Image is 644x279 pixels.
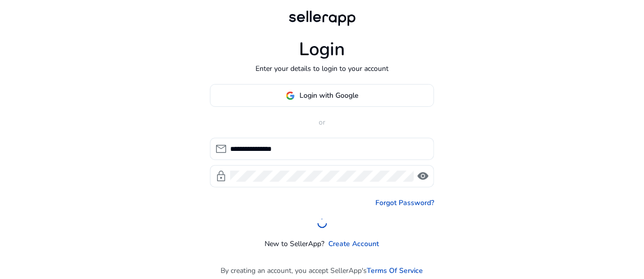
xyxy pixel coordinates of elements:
a: Terms Of Service [367,265,423,276]
span: Login with Google [300,90,359,101]
button: Login with Google [210,84,434,107]
a: Create Account [329,238,379,249]
a: Forgot Password? [375,197,434,208]
p: Enter your details to login to your account [255,63,389,74]
img: google-logo.svg [286,91,295,100]
span: visibility [417,170,429,182]
p: or [210,117,434,128]
h1: Login [299,38,345,60]
p: New to SellerApp? [265,238,325,249]
span: mail [215,143,227,155]
span: lock [215,170,227,182]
